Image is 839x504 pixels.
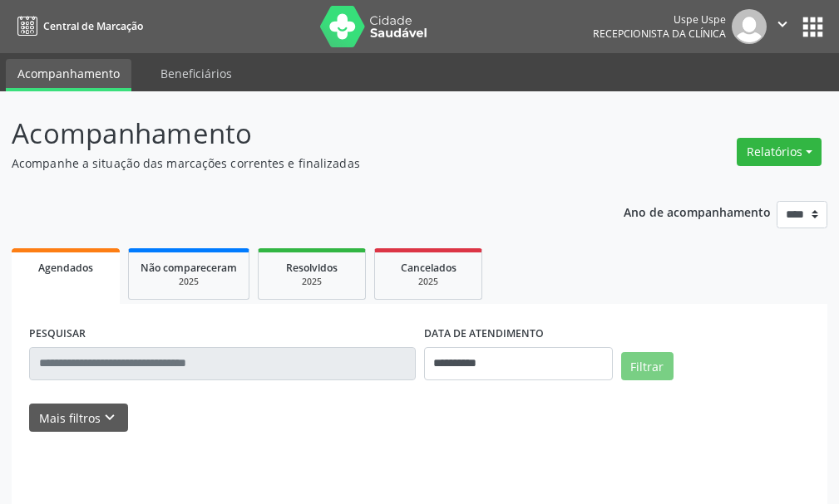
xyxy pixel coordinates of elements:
[798,12,827,42] button: apps
[270,276,353,288] div: 2025
[12,113,583,154] p: Acompanhamento
[424,321,544,347] label: DATA DE ATENDIMENTO
[101,409,119,427] i: keyboard_arrow_down
[6,59,131,91] a: Acompanhamento
[12,154,583,172] p: Acompanhe a situação das marcações correntes e finalizadas
[43,19,143,33] span: Central de Marcação
[141,276,237,288] div: 2025
[387,276,470,288] div: 2025
[621,352,674,380] button: Filtrar
[767,9,798,44] button: 
[401,261,457,275] span: Cancelados
[593,27,726,41] span: Recepcionista da clínica
[141,261,237,275] span: Não compareceram
[29,404,128,433] button: Mais filtroskeyboard_arrow_down
[737,138,822,166] button: Relatórios
[38,261,93,275] span: Agendados
[286,261,338,275] span: Resolvidos
[773,15,792,33] i: 
[12,12,143,40] a: Central de Marcação
[29,321,86,347] label: PESQUISAR
[624,201,771,222] p: Ano de acompanhamento
[593,12,726,27] div: Uspe Uspe
[149,59,244,88] a: Beneficiários
[732,9,767,44] img: img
